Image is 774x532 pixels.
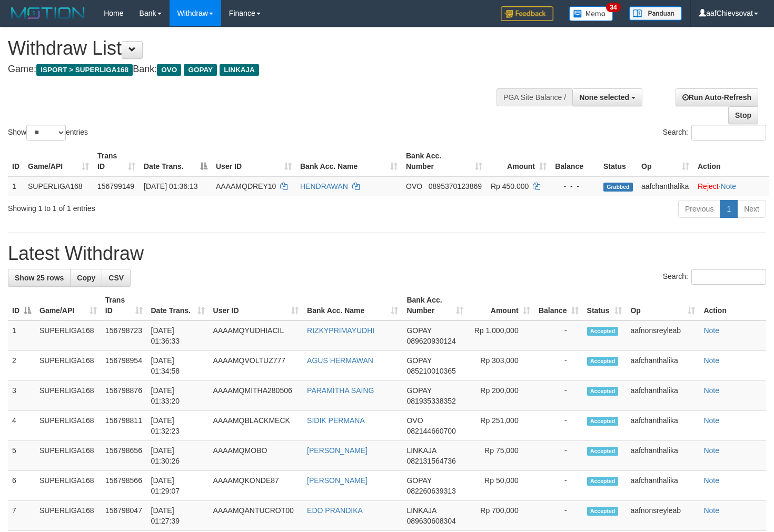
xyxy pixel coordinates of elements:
[626,411,699,441] td: aafchanthalika
[15,274,64,282] span: Show 25 rows
[209,501,303,531] td: AAAAMQANTUCROT00
[216,182,276,190] span: AAAAMQDREY10
[572,88,642,106] button: None selected
[406,457,455,465] span: Copy 082131564736 to clipboard
[534,441,583,471] td: -
[212,146,296,176] th: User ID: activate to sort column ascending
[406,182,422,190] span: OVO
[26,125,66,140] select: Showentries
[406,427,455,435] span: Copy 082144660700 to clipboard
[36,64,133,76] span: ISPORT > SUPERLIGA168
[737,200,766,218] a: Next
[693,176,769,196] td: ·
[147,381,209,411] td: [DATE] 01:33:20
[147,320,209,351] td: [DATE] 01:36:33
[637,146,693,176] th: Op: activate to sort column ascending
[406,416,423,425] span: OVO
[8,146,24,176] th: ID
[303,290,402,320] th: Bank Acc. Name: activate to sort column ascending
[534,501,583,531] td: -
[626,351,699,381] td: aafchanthalika
[468,501,534,531] td: Rp 700,000
[8,471,35,501] td: 6
[606,3,620,12] span: 34
[406,517,455,525] span: Copy 089630608304 to clipboard
[468,381,534,411] td: Rp 200,000
[140,146,212,176] th: Date Trans.: activate to sort column descending
[209,411,303,441] td: AAAAMQBLACKMECK
[35,290,101,320] th: Game/API: activate to sort column ascending
[35,351,101,381] td: SUPERLIGA168
[147,441,209,471] td: [DATE] 01:30:26
[629,6,682,21] img: panduan.png
[587,477,619,486] span: Accepted
[8,38,505,59] h1: Withdraw List
[468,351,534,381] td: Rp 303,000
[491,182,529,190] span: Rp 450.000
[209,381,303,411] td: AAAAMQMITHA280506
[144,182,197,190] span: [DATE] 01:36:13
[663,269,766,285] label: Search:
[703,386,719,395] a: Note
[406,337,455,345] span: Copy 089620930124 to clipboard
[24,176,93,196] td: SUPERLIGA168
[70,269,102,287] a: Copy
[587,327,619,336] span: Accepted
[501,6,553,21] img: Feedback.jpg
[534,381,583,411] td: -
[147,411,209,441] td: [DATE] 01:32:23
[101,411,147,441] td: 156798811
[569,6,613,21] img: Button%20Memo.svg
[676,88,758,106] a: Run Auto-Refresh
[406,356,431,365] span: GOPAY
[555,181,595,192] div: - - -
[534,320,583,351] td: -
[534,411,583,441] td: -
[184,64,217,76] span: GOPAY
[35,411,101,441] td: SUPERLIGA168
[587,387,619,396] span: Accepted
[8,351,35,381] td: 2
[551,146,599,176] th: Balance
[307,416,365,425] a: SIDIK PERMANA
[579,93,629,102] span: None selected
[300,182,348,190] a: HENDRAWAN
[35,471,101,501] td: SUPERLIGA168
[209,471,303,501] td: AAAAMQKONDE87
[406,506,436,515] span: LINKAJA
[534,471,583,501] td: -
[8,411,35,441] td: 4
[8,441,35,471] td: 5
[534,290,583,320] th: Balance: activate to sort column ascending
[468,471,534,501] td: Rp 50,000
[663,125,766,140] label: Search:
[637,176,693,196] td: aafchanthalika
[8,269,71,287] a: Show 25 rows
[678,200,720,218] a: Previous
[406,397,455,405] span: Copy 081935338352 to clipboard
[693,146,769,176] th: Action
[626,471,699,501] td: aafchanthalika
[587,357,619,366] span: Accepted
[406,476,431,485] span: GOPAY
[626,501,699,531] td: aafnonsreyleab
[406,487,455,495] span: Copy 082260639313 to clipboard
[209,290,303,320] th: User ID: activate to sort column ascending
[307,356,373,365] a: AGUS HERMAWAN
[8,199,315,214] div: Showing 1 to 1 of 1 entries
[468,290,534,320] th: Amount: activate to sort column ascending
[587,507,619,516] span: Accepted
[703,506,719,515] a: Note
[587,417,619,426] span: Accepted
[101,501,147,531] td: 156798047
[307,386,374,395] a: PARAMITHA SAING
[157,64,181,76] span: OVO
[220,64,259,76] span: LINKAJA
[307,446,368,455] a: [PERSON_NAME]
[599,146,637,176] th: Status
[626,320,699,351] td: aafnonsreyleab
[101,320,147,351] td: 156798723
[108,274,124,282] span: CSV
[402,146,487,176] th: Bank Acc. Number: activate to sort column ascending
[8,501,35,531] td: 7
